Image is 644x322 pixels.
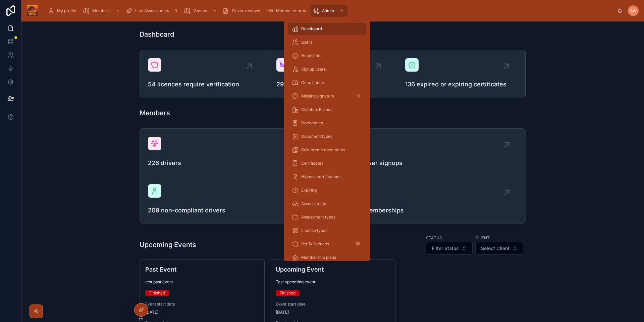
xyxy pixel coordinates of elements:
[301,214,335,220] span: Assessment types
[140,129,333,176] a: 226 drivers
[301,201,326,206] span: Assessments
[288,77,366,89] a: Compliance
[182,5,220,17] a: Venues
[92,8,110,13] span: Members
[288,90,366,102] a: Missing signature10
[220,5,265,17] a: Driver reviews
[333,129,526,176] a: 0 new driver signups
[397,50,526,97] a: 136 expired or expiring certificates
[426,242,473,255] button: Select Button
[288,184,366,196] a: Expiring
[475,235,490,241] label: Client
[288,157,366,169] a: Certificates
[301,134,332,139] span: Document types
[481,245,509,252] span: Select Client
[148,206,324,215] span: 209 non-compliant drivers
[311,5,347,17] a: Admin
[140,240,196,249] h1: Upcoming Events
[145,310,259,315] span: [DATE]
[288,171,366,183] a: Highest certifications
[322,8,334,13] span: Admin
[280,290,296,296] div: Finished
[475,242,523,255] button: Select Button
[341,158,518,168] span: 0 new driver signups
[405,80,517,89] span: 136 expired or expiring certificates
[145,301,259,307] span: Event start date
[288,251,366,264] a: Membership plans
[301,188,317,193] span: Expiring
[432,245,459,252] span: Filter Status
[288,50,366,62] a: Headshots
[27,5,38,16] img: App logo
[232,8,260,13] span: Driver reviews
[43,3,617,18] div: scrollable content
[288,104,366,116] a: Clients & Brands
[288,211,366,223] a: Assessment types
[288,225,366,237] a: License types
[341,206,518,215] span: 98 paid memberships
[148,80,260,89] span: 54 licences require verification
[301,241,329,247] span: Verify licences
[276,8,306,13] span: Member scores
[301,174,341,179] span: Highest certifications
[149,290,165,296] div: Finished
[301,161,323,166] span: Certificates
[57,8,76,13] span: My profile
[354,240,362,248] div: 56
[301,93,334,99] span: Missing signature
[301,40,312,45] span: Users
[288,144,366,156] a: Bulk create documents
[276,279,389,285] span: Test upcoming event
[301,255,336,260] span: Membership plans
[301,147,345,153] span: Bulk create documents
[193,8,207,13] span: Venues
[276,80,388,89] span: 296 documents need signing
[288,36,366,48] a: Users
[140,108,170,118] h1: Members
[301,228,327,233] span: License types
[81,5,124,17] a: Members
[288,23,366,35] a: Dashboard
[301,107,332,112] span: Clients & Brands
[276,310,389,315] span: [DATE]
[630,8,637,13] span: AW
[46,5,81,17] a: My profile
[288,198,366,210] a: Assessments
[124,5,182,17] a: Live Assessments0
[140,176,333,223] a: 209 non-compliant drivers
[301,53,321,58] span: Headshots
[288,63,366,75] a: Signup users
[426,235,442,241] label: Status
[301,80,324,85] span: Compliance
[288,117,366,129] a: Documents
[301,120,323,126] span: Documents
[172,7,180,15] div: 0
[148,158,324,168] span: 226 drivers
[301,26,322,32] span: Dashboard
[135,8,169,13] span: Live Assessments
[145,279,259,285] span: test past event
[301,67,326,72] span: Signup users
[140,50,268,97] a: 54 licences require verification
[333,176,526,223] a: 98 paid memberships
[268,50,397,97] a: 296 documents need signing
[265,5,311,17] a: Member scores
[276,301,389,307] span: Event start date
[288,130,366,143] a: Document types
[354,92,362,100] div: 10
[140,30,174,39] h1: Dashboard
[145,265,259,274] h4: Past Event
[276,265,389,274] h4: Upcoming Event
[288,238,366,250] a: Verify licences56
